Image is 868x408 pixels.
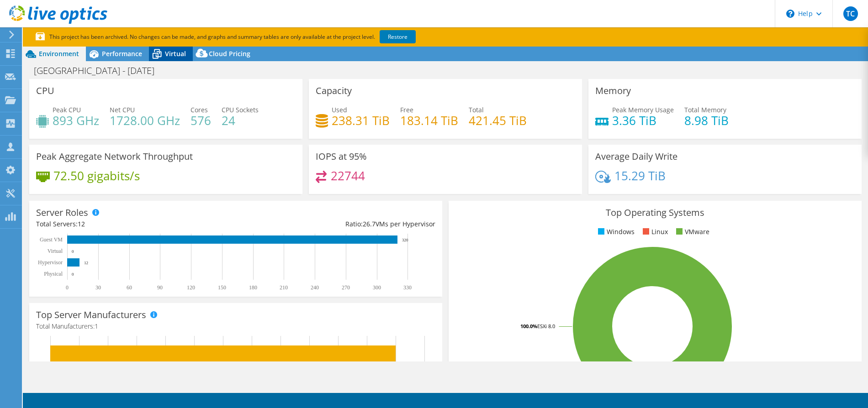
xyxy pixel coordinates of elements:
[403,284,412,291] text: 330
[36,219,236,229] div: Total Servers:
[469,115,527,126] h4: 421.45 TiB
[53,115,99,126] h4: 893 GHz
[209,49,250,58] span: Cloud Pricing
[53,105,81,114] span: Peak CPU
[640,227,668,237] li: Linux
[236,219,435,229] div: Ratio: VMs per Hypervisor
[127,284,132,291] text: 60
[36,152,193,162] h3: Peak Aggregate Network Throughput
[66,284,69,291] text: 0
[537,323,555,330] tspan: ESXi 8.0
[36,32,483,42] p: This project has been archived. No changes can be made, and graphs and summary tables are only av...
[48,248,63,254] text: Virtual
[612,105,674,114] span: Peak Memory Usage
[157,284,163,291] text: 90
[40,236,63,243] text: Guest VM
[786,10,794,18] svg: \n
[53,171,140,181] h4: 72.50 gigabits/s
[222,115,259,126] h4: 24
[84,261,88,265] text: 12
[684,105,726,114] span: Total Memory
[469,105,484,114] span: Total
[596,227,635,237] li: Windows
[520,323,537,330] tspan: 100.0%
[674,227,709,237] li: VMware
[332,105,347,114] span: Used
[110,115,180,126] h4: 1728.00 GHz
[95,322,98,330] span: 1
[614,171,666,181] h4: 15.29 TiB
[78,220,85,228] span: 12
[110,105,135,114] span: Net CPU
[249,284,257,291] text: 180
[165,49,186,58] span: Virtual
[95,284,101,291] text: 30
[400,115,458,126] h4: 183.14 TiB
[684,115,729,126] h4: 8.98 TiB
[280,284,288,291] text: 210
[400,105,413,114] span: Free
[316,152,367,162] h3: IOPS at 95%
[218,284,226,291] text: 150
[102,49,142,58] span: Performance
[36,321,435,331] h4: Total Manufacturers:
[595,86,631,96] h3: Memory
[36,86,54,96] h3: CPU
[595,152,677,162] h3: Average Daily Write
[39,49,79,58] span: Environment
[843,6,858,21] span: TC
[38,259,63,266] text: Hypervisor
[72,249,74,254] text: 0
[373,284,381,291] text: 300
[316,86,352,96] h3: Capacity
[30,66,169,76] h1: [GEOGRAPHIC_DATA] - [DATE]
[311,284,319,291] text: 240
[331,171,365,181] h4: 22744
[612,115,674,126] h4: 3.36 TiB
[342,284,350,291] text: 270
[44,271,63,277] text: Physical
[222,105,259,114] span: CPU Sockets
[363,220,376,228] span: 26.7
[191,115,211,126] h4: 576
[402,238,408,242] text: 320
[36,310,146,320] h3: Top Server Manufacturers
[380,30,416,43] a: Restore
[455,208,855,218] h3: Top Operating Systems
[332,115,390,126] h4: 238.31 TiB
[191,105,208,114] span: Cores
[72,272,74,277] text: 0
[36,208,88,218] h3: Server Roles
[187,284,195,291] text: 120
